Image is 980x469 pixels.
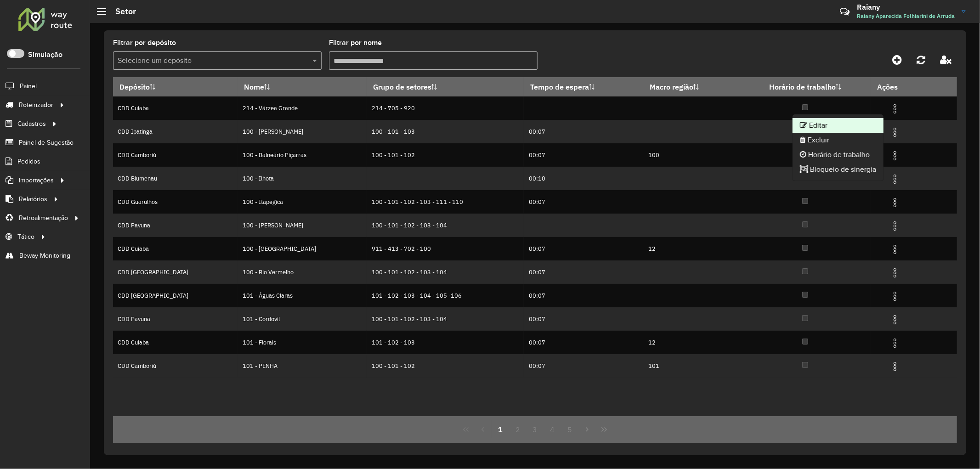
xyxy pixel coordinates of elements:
td: 100 - 101 - 102 - 103 - 104 [367,214,524,237]
td: 101 [643,354,739,378]
td: 100 - Balneário Piçarras [238,143,367,167]
td: 00:07 [524,143,643,167]
span: Pedidos [17,157,40,166]
td: 00:10 [524,167,643,190]
td: CDD Ipatinga [113,120,238,143]
td: CDD Pavuna [113,307,238,331]
button: 3 [527,421,544,438]
th: Depósito [113,77,238,96]
label: Simulação [28,49,62,60]
span: Importações [19,175,54,185]
td: 00:07 [524,354,643,378]
td: 00:07 [524,237,643,260]
button: 5 [561,421,578,438]
label: Filtrar por nome [329,37,382,48]
td: CDD Guarulhos [113,190,238,214]
span: Raiany Aparecida Folhiarini de Arruda [857,12,955,20]
span: Cadastros [17,119,46,129]
td: 100 - 101 - 102 - 103 - 111 - 110 [367,190,524,214]
td: CDD Cuiaba [113,237,238,260]
span: Relatórios [19,194,47,204]
td: 100 - Rio Vermelho [238,260,367,284]
li: Bloqueio de sinergia [793,162,884,177]
td: 12 [643,331,739,354]
td: 100 - 101 - 102 [367,143,524,167]
span: Tático [17,232,34,242]
td: 100 - 101 - 102 [367,354,524,378]
td: 100 - Ilhota [238,167,367,190]
td: CDD [GEOGRAPHIC_DATA] [113,284,238,307]
td: 00:07 [524,190,643,214]
td: 100 - 101 - 102 - 103 - 104 [367,307,524,331]
td: CDD Blumenau [113,167,238,190]
button: 4 [544,421,561,438]
td: 214 - Várzea Grande [238,96,367,120]
li: Excluir [793,133,884,147]
td: 101 - Águas Claras [238,284,367,307]
span: Retroalimentação [19,213,68,223]
td: CDD [GEOGRAPHIC_DATA] [113,260,238,284]
td: 214 - 705 - 920 [367,96,524,120]
th: Tempo de espera [524,77,643,96]
label: Filtrar por depósito [113,37,176,48]
td: CDD Cuiaba [113,331,238,354]
td: 100 - [PERSON_NAME] [238,120,367,143]
li: Editar [793,118,884,133]
td: 100 - 101 - 102 - 103 - 104 [367,260,524,284]
td: 12 [643,237,739,260]
button: Next Page [578,421,596,438]
td: 00:07 [524,284,643,307]
td: 101 - Cordovil [238,307,367,331]
span: Painel [20,81,37,91]
li: Horário de trabalho [793,147,884,162]
th: Nome [238,77,367,96]
td: CDD Camboriú [113,143,238,167]
td: 100 - Itapegica [238,190,367,214]
td: CDD Cuiaba [113,96,238,120]
button: Last Page [595,421,613,438]
span: Beway Monitoring [19,251,70,260]
h2: Setor [106,6,136,17]
td: 101 - Florais [238,331,367,354]
th: Macro região [643,77,739,96]
span: Painel de Sugestão [19,138,74,147]
td: 101 - 102 - 103 [367,331,524,354]
th: Ações [871,77,926,96]
span: Roteirizador [19,100,53,110]
button: 2 [509,421,527,438]
td: CDD Pavuna [113,214,238,237]
td: 101 - PENHA [238,354,367,378]
a: Contato Rápido [835,2,855,22]
td: 00:07 [524,260,643,284]
td: CDD Camboriú [113,354,238,378]
td: 100 - [PERSON_NAME] [238,214,367,237]
td: 00:07 [524,307,643,331]
td: 911 - 413 - 702 - 100 [367,237,524,260]
td: 100 [643,143,739,167]
th: Grupo de setores [367,77,524,96]
th: Horário de trabalho [739,77,871,96]
td: 100 - [GEOGRAPHIC_DATA] [238,237,367,260]
td: 00:07 [524,120,643,143]
td: 00:07 [524,331,643,354]
button: 1 [492,421,509,438]
td: 101 - 102 - 103 - 104 - 105 -106 [367,284,524,307]
td: 100 - 101 - 103 [367,120,524,143]
h3: Raiany [857,3,955,11]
